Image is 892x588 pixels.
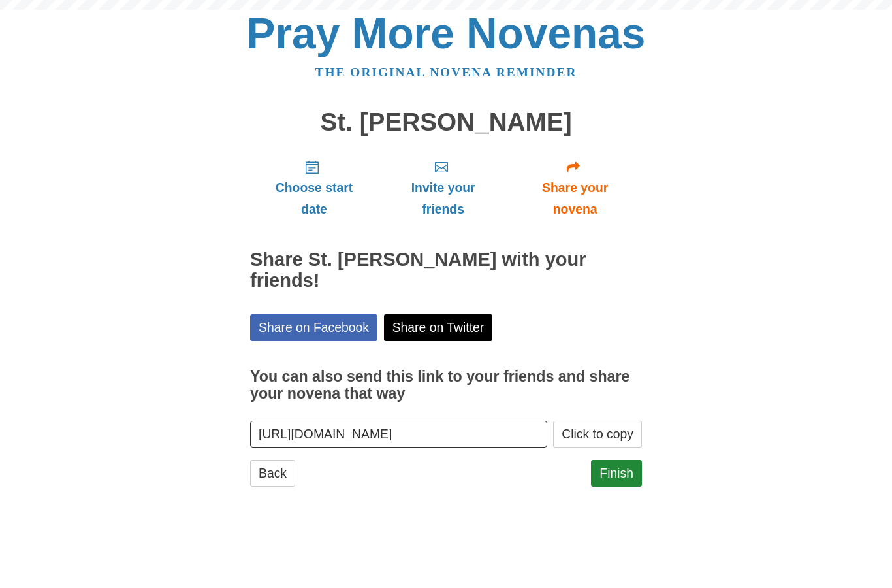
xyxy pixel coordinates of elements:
[553,421,642,448] button: Click to copy
[591,460,642,487] a: Finish
[250,368,642,402] h3: You can also send this link to your friends and share your novena that way
[250,250,642,291] h2: Share St. [PERSON_NAME] with your friends!
[247,9,646,57] a: Pray More Novenas
[263,177,365,220] span: Choose start date
[250,314,377,341] a: Share on Facebook
[391,177,495,220] span: Invite your friends
[250,108,642,137] h1: St. [PERSON_NAME]
[378,149,508,227] a: Invite your friends
[508,149,642,227] a: Share your novena
[315,65,577,79] a: The original novena reminder
[250,460,295,487] a: Back
[521,177,629,220] span: Share your novena
[384,314,493,341] a: Share on Twitter
[250,149,378,227] a: Choose start date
